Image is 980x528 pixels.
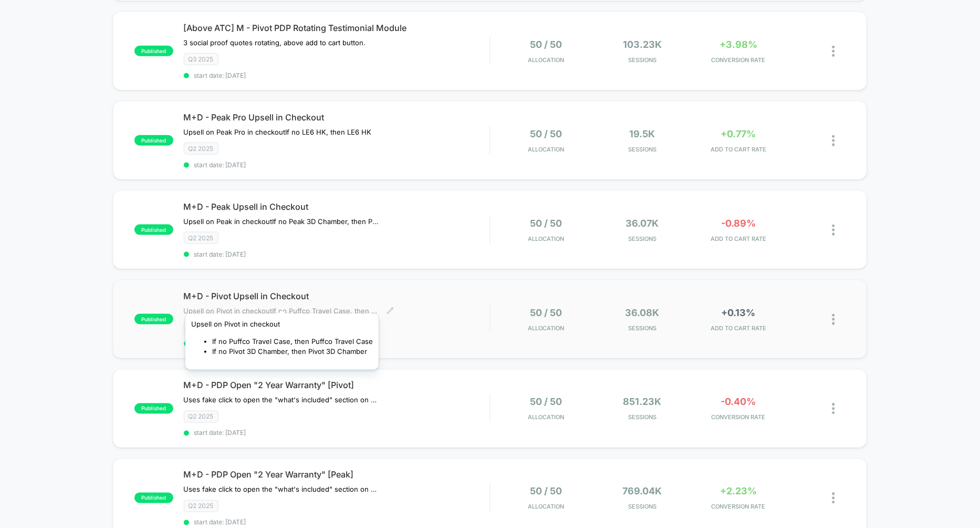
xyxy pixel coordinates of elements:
span: Q2 2025 [184,232,218,244]
span: Sessions [597,324,688,332]
img: close [832,314,835,325]
span: Sessions [597,503,688,511]
span: Allocation [528,414,565,421]
span: ADD TO CART RATE [693,324,784,332]
span: Sessions [597,146,688,153]
span: Upsell on Pivot in checkoutIf no Puffco Travel Case, then Puffco Travel Case If no Pivot 3D Chamb... [184,307,379,315]
span: published [134,135,173,146]
span: start date: [DATE] [184,250,490,258]
span: start date: [DATE] [184,161,490,169]
span: Sessions [597,56,688,64]
span: 851.23k [623,397,662,408]
span: published [134,403,173,414]
span: 50 / 50 [530,486,562,497]
span: M+D - Peak Upsell in Checkout [184,201,490,212]
span: Allocation [528,146,565,153]
img: close [832,135,835,146]
span: Q2 2025 [184,143,218,155]
span: -0.40% [721,397,756,408]
span: Q2 2025 [184,500,218,512]
span: Q2 2025 [184,411,218,423]
span: 36.08k [625,307,660,318]
span: published [134,314,173,324]
span: start date: [DATE] [184,519,490,526]
span: CONVERSION RATE [693,414,784,421]
span: Allocation [528,324,565,332]
span: M+D - PDP Open "2 Year Warranty" [Peak] [184,470,490,480]
img: close [832,493,835,504]
span: CONVERSION RATE [693,56,784,64]
span: 50 / 50 [530,39,562,50]
span: ADD TO CART RATE [693,146,784,153]
span: 19.5k [630,128,655,139]
span: Q2 2025 [184,321,218,333]
span: start date: [DATE] [184,429,490,437]
img: close [832,46,835,57]
span: published [134,46,173,56]
span: 103.23k [623,39,662,50]
span: published [134,225,173,235]
span: +0.77% [721,128,756,139]
span: Sessions [597,414,688,421]
span: Uses fake click to open the "what's included" section on PDPs [184,485,379,494]
span: start date: [DATE] [184,340,490,348]
span: +3.98% [720,39,757,50]
span: M+D - PDP Open "2 Year Warranty" [Pivot] [184,380,490,391]
span: Upsell on Peak Pro in checkoutIf no LE6 HK, then LE6 HK [184,128,372,136]
span: start date: [DATE] [184,72,490,79]
span: M+D - Pivot Upsell in Checkout [184,291,490,301]
span: Allocation [528,503,565,511]
span: ADD TO CART RATE [693,235,784,242]
span: 50 / 50 [530,397,562,408]
span: 36.07k [626,218,659,229]
span: M+D - Peak Pro Upsell in Checkout [184,112,490,123]
span: -0.89% [721,218,756,229]
span: 50 / 50 [530,128,562,139]
img: close [832,225,835,236]
span: Allocation [528,56,565,64]
span: 50 / 50 [530,307,562,318]
span: [Above ATC] M - Pivot PDP Rotating Testimonial Module [184,23,490,33]
span: 769.04k [623,486,662,497]
img: close [832,403,835,414]
span: 3 social proof quotes rotating, above add to cart button. [184,38,366,47]
span: Q3 2025 [184,53,218,65]
span: Allocation [528,235,565,242]
span: Sessions [597,235,688,242]
span: +2.23% [720,486,757,497]
span: CONVERSION RATE [693,503,784,511]
span: 50 / 50 [530,218,562,229]
span: Upsell on Peak in checkoutIf no Peak 3D Chamber, then Peak 3D Chamber if no Journey Bag - Emerald... [184,217,379,226]
span: +0.13% [722,307,756,318]
span: published [134,493,173,503]
span: Uses fake click to open the "what's included" section on PDPs [184,396,379,404]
